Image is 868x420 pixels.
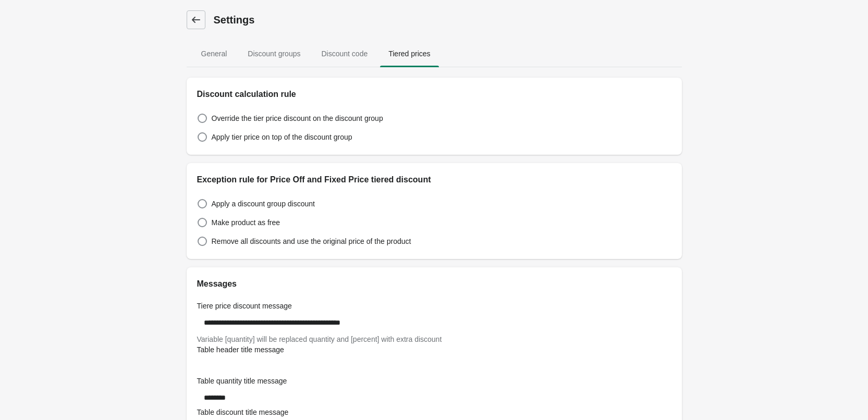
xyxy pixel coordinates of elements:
[191,40,238,67] button: General
[212,217,280,228] span: Make product as free
[212,199,315,209] span: Apply a discount group discount
[313,44,376,63] span: Discount code
[212,236,411,246] span: Remove all discounts and use the original price of the product
[197,407,289,417] label: Table discount title message
[197,344,284,355] label: Table header title message
[197,334,671,344] div: Variable [quantity] will be replaced quantity and [percent] with extra discount
[197,278,671,290] h2: Messages
[197,301,292,311] label: Tiere price discount message
[380,44,438,63] span: Tiered prices
[212,113,383,123] span: Override the tier price discount on the discount group
[214,13,682,27] h1: Settings
[193,44,236,63] span: General
[197,88,671,101] h2: Discount calculation rule
[197,174,671,186] h2: Exception rule for Price Off and Fixed Price tiered discount
[239,44,309,63] span: Discount groups
[187,10,205,29] a: Dashboard
[197,376,287,386] label: Table quantity title message
[212,132,352,142] span: Apply tier price on top of the discount group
